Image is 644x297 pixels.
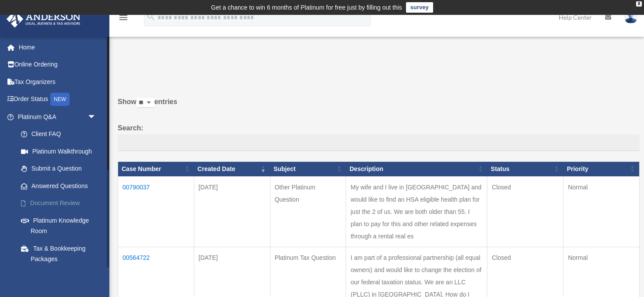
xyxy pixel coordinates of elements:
[211,2,402,13] div: Get a chance to win 6 months of Platinum for free just by filling out this
[50,93,70,106] div: NEW
[12,126,109,143] a: Client FAQ
[118,122,640,151] label: Search:
[146,12,156,21] i: search
[270,161,346,176] th: Subject: activate to sort column ascending
[563,176,640,247] td: Normal
[118,161,194,176] th: Case Number: activate to sort column ascending
[270,176,346,247] td: Other Platinum Question
[194,161,270,176] th: Created Date: activate to sort column ascending
[6,73,109,91] a: Tax Organizers
[636,1,642,7] div: close
[118,15,129,23] a: menu
[346,176,487,247] td: My wife and I live in [GEOGRAPHIC_DATA] and would like to find an HSA eligible health plan for ju...
[6,91,109,108] a: Order StatusNEW
[194,176,270,247] td: [DATE]
[12,195,109,212] a: Document Review
[563,161,640,176] th: Priority: activate to sort column ascending
[12,177,105,195] a: Answered Questions
[118,12,129,23] i: menu
[6,56,109,73] a: Online Ordering
[346,161,487,176] th: Description: activate to sort column ascending
[12,240,109,268] a: Tax & Bookkeeping Packages
[12,212,109,240] a: Platinum Knowledge Room
[6,108,109,126] a: Platinum Q&Aarrow_drop_down
[118,134,640,151] input: Search:
[624,11,637,24] img: User Pic
[12,160,109,178] a: Submit a Question
[487,161,563,176] th: Status: activate to sort column ascending
[406,2,433,13] a: survey
[487,176,563,247] td: Closed
[12,143,109,160] a: Platinum Walkthrough
[136,98,154,108] select: Showentries
[6,38,109,56] a: Home
[4,10,83,28] img: Anderson Advisors Platinum Portal
[118,176,194,247] td: 00790037
[118,96,640,117] label: Show entries
[87,108,105,126] span: arrow_drop_down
